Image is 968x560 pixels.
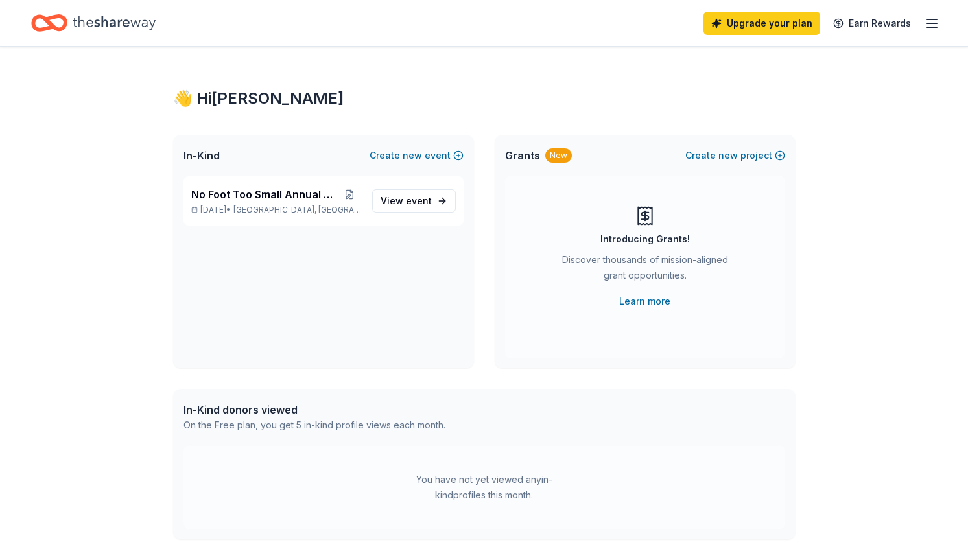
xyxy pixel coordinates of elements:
span: [GEOGRAPHIC_DATA], [GEOGRAPHIC_DATA] [233,205,361,215]
p: [DATE] • [191,205,362,215]
a: Upgrade your plan [703,12,820,35]
a: Learn more [619,294,670,309]
div: Discover thousands of mission-aligned grant opportunities. [557,252,733,288]
div: In-Kind donors viewed [183,402,445,417]
a: Earn Rewards [825,12,919,35]
a: View event [372,189,456,213]
div: 👋 Hi [PERSON_NAME] [173,88,796,109]
span: In-Kind [183,148,220,163]
button: Createnewevent [370,148,464,163]
span: event [406,195,432,206]
span: Grants [505,148,540,163]
span: new [403,148,422,163]
button: Createnewproject [685,148,785,163]
a: Home [31,8,156,38]
div: New [545,148,572,163]
div: Introducing Grants! [600,231,690,247]
span: new [718,148,738,163]
div: On the Free plan, you get 5 in-kind profile views each month. [183,417,445,433]
span: View [381,193,432,209]
div: You have not yet viewed any in-kind profiles this month. [403,472,565,503]
span: No Foot Too Small Annual Gala [191,187,337,202]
